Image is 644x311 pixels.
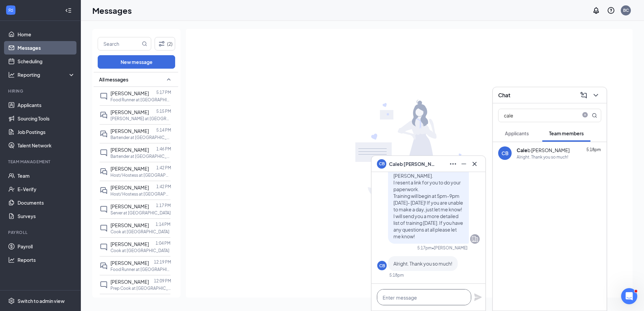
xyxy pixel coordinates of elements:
[18,253,75,267] a: Reports
[549,130,584,136] span: Team members
[110,166,149,172] span: [PERSON_NAME]
[458,159,469,169] button: Minimize
[592,113,597,118] svg: MagnifyingGlass
[110,222,149,228] span: [PERSON_NAME]
[156,203,171,208] p: 1:17 PM
[581,112,589,117] span: close-circle
[592,6,600,14] svg: Notifications
[110,128,149,134] span: [PERSON_NAME]
[110,116,171,122] p: [PERSON_NAME] at [GEOGRAPHIC_DATA]
[155,37,175,50] button: Filter (2)
[110,109,149,115] span: [PERSON_NAME]
[18,41,75,55] a: Messages
[505,130,529,136] span: Applicants
[7,7,14,13] svg: WorkstreamLogo
[98,55,175,69] button: New message
[156,240,170,246] p: 1:04 PM
[8,230,74,235] div: Payroll
[8,88,74,94] div: Hiring
[110,153,171,159] p: Bartender at [GEOGRAPHIC_DATA]
[154,278,171,284] p: 12:09 PM
[110,191,171,197] p: Host/ Hostess at [GEOGRAPHIC_DATA]
[100,149,108,157] svg: ChatInactive
[502,150,509,157] div: CB
[100,281,108,289] svg: ChatInactive
[65,7,72,14] svg: Collapse
[580,91,588,99] svg: ComposeMessage
[156,127,171,133] p: 5:14 PM
[18,112,75,125] a: Sourcing Tools
[471,235,479,243] svg: Company
[110,97,171,103] p: Food Runner at [GEOGRAPHIC_DATA]
[156,184,171,189] p: 1:42 PM
[460,160,468,168] svg: Minimize
[100,262,108,270] svg: DoubleChat
[98,37,140,50] input: Search
[156,146,171,152] p: 1:46 PM
[18,298,65,304] div: Switch to admin view
[110,203,149,209] span: [PERSON_NAME]
[417,245,432,251] div: 5:17pm
[156,165,171,171] p: 1:42 PM
[517,147,570,153] div: b [PERSON_NAME]
[592,91,600,99] svg: ChevronDown
[18,139,75,152] a: Talent Network
[156,108,171,114] p: 5:15 PM
[18,28,75,41] a: Home
[99,76,128,83] span: All messages
[379,263,385,269] div: CB
[100,186,108,195] svg: DoubleChat
[110,279,149,285] span: [PERSON_NAME]
[18,55,75,68] a: Scheduling
[156,221,170,227] p: 1:14 PM
[92,5,132,16] h1: Messages
[110,241,149,247] span: [PERSON_NAME]
[18,98,75,112] a: Applicants
[100,243,108,251] svg: ChatInactive
[158,297,171,303] p: [DATE]
[623,7,629,13] div: BC
[8,71,15,78] svg: Analysis
[393,261,452,267] span: Alright. Thank you so much!
[110,147,149,153] span: [PERSON_NAME]
[100,92,108,100] svg: ChatInactive
[18,169,75,182] a: Team
[142,41,147,46] svg: MagnifyingGlass
[498,109,578,122] input: Search team member
[498,92,510,99] h3: Chat
[100,205,108,213] svg: ChatInactive
[110,172,171,178] p: Host/ Hostess at [GEOGRAPHIC_DATA]
[110,210,171,216] p: Server at [GEOGRAPHIC_DATA]
[100,168,108,176] svg: DoubleChat
[621,288,637,304] iframe: Intercom live chat
[8,298,15,304] svg: Settings
[389,272,404,278] div: 5:18pm
[100,111,108,119] svg: DoubleChat
[578,90,589,101] button: ComposeMessage
[100,224,108,232] svg: ChatInactive
[18,240,75,253] a: Payroll
[389,160,436,168] span: Caleb [PERSON_NAME]
[590,90,601,101] button: ChevronDown
[158,40,166,48] svg: Filter
[8,159,74,165] div: Team Management
[110,285,171,291] p: Prep Cook at [GEOGRAPHIC_DATA]
[448,159,458,169] button: Ellipses
[469,159,480,169] button: Cross
[110,260,149,266] span: [PERSON_NAME]
[100,130,108,138] svg: DoubleChat
[154,259,171,265] p: 12:19 PM
[110,90,149,96] span: [PERSON_NAME]
[18,182,75,196] a: E-Verify
[474,293,482,301] svg: Plane
[449,160,457,168] svg: Ellipses
[165,75,173,83] svg: SmallChevronUp
[607,6,615,14] svg: QuestionInfo
[110,248,169,253] p: Cook at [GEOGRAPHIC_DATA]
[110,267,171,272] p: Food Runner at [GEOGRAPHIC_DATA]
[18,71,75,78] div: Reporting
[18,196,75,209] a: Documents
[581,112,589,119] span: close-circle
[586,147,601,152] span: 5:18pm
